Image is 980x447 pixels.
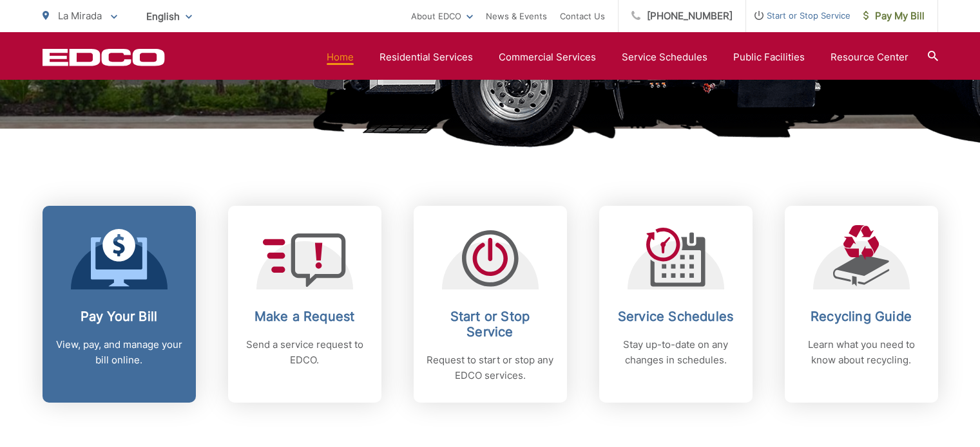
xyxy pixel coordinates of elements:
a: Public Facilities [733,50,805,65]
a: Residential Services [380,50,473,65]
a: Home [327,50,354,65]
p: Request to start or stop any EDCO services. [427,352,554,383]
a: Make a Request Send a service request to EDCO. [228,206,381,403]
a: News & Events [486,8,547,24]
h2: Pay Your Bill [55,309,183,324]
a: EDCD logo. Return to the homepage. [43,48,165,66]
a: About EDCO [411,8,473,24]
a: Commercial Services [499,50,596,65]
a: Pay Your Bill View, pay, and manage your bill online. [43,206,196,403]
a: Service Schedules Stay up-to-date on any changes in schedules. [599,206,753,403]
span: Pay My Bill [863,8,925,24]
p: Stay up-to-date on any changes in schedules. [612,337,740,368]
span: English [137,5,202,28]
h2: Make a Request [241,309,369,324]
h2: Start or Stop Service [427,309,554,340]
a: Service Schedules [622,50,707,65]
a: Contact Us [560,8,605,24]
p: Send a service request to EDCO. [241,337,369,368]
span: La Mirada [58,10,102,22]
a: Resource Center [831,50,908,65]
p: View, pay, and manage your bill online. [55,337,183,368]
h2: Service Schedules [612,309,740,324]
